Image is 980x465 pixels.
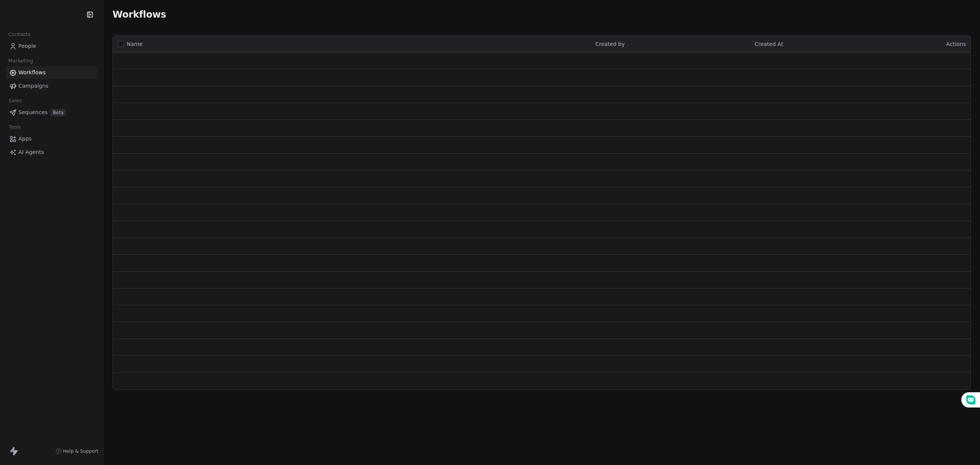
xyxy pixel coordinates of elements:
[5,121,24,133] span: Tools
[6,106,97,119] a: SequencesBeta
[18,148,44,156] span: AI Agents
[5,29,34,40] span: Contacts
[18,108,47,116] span: Sequences
[6,66,97,79] a: Workflows
[18,135,32,143] span: Apps
[51,109,66,116] span: Beta
[6,146,97,159] a: AI Agents
[18,42,36,50] span: People
[6,133,97,145] a: Apps
[6,40,97,52] a: People
[595,41,625,47] span: Created by
[63,448,98,454] span: Help & Support
[946,41,966,47] span: Actions
[6,80,97,92] a: Campaigns
[56,448,98,454] a: Help & Support
[18,82,48,90] span: Campaigns
[127,40,142,48] span: Name
[755,41,783,47] span: Created At
[5,95,25,106] span: Sales
[113,9,166,20] span: Workflows
[5,55,36,67] span: Marketing
[18,69,46,77] span: Workflows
